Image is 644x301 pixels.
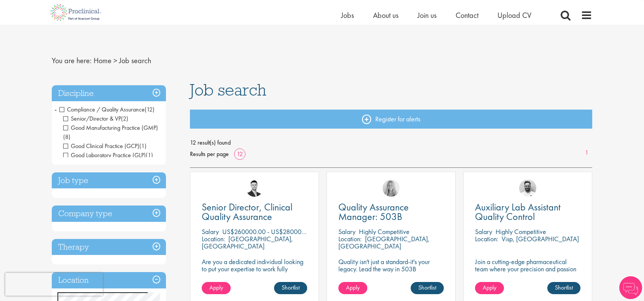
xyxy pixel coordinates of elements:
[63,151,153,159] span: Good Laboratory Practice (GLP)
[475,201,561,223] span: Auxiliary Lab Assistant Quality Control
[209,283,223,291] span: Apply
[274,282,307,294] a: Shortlist
[359,227,410,236] p: Highly Competitive
[496,227,546,236] p: Highly Competitive
[619,276,642,299] img: Chatbot
[202,282,231,294] a: Apply
[338,234,430,250] p: [GEOGRAPHIC_DATA], [GEOGRAPHIC_DATA]
[581,148,592,157] a: 1
[373,10,399,20] a: About us
[52,239,166,255] h3: Therapy
[113,56,117,65] span: >
[202,234,225,243] span: Location:
[63,151,146,159] span: Good Laboratory Practice (GLP)
[475,234,498,243] span: Location:
[52,56,92,65] span: You are here:
[190,137,593,148] span: 12 result(s) found
[5,273,103,296] iframe: reCAPTCHA
[475,202,580,221] a: Auxiliary Lab Assistant Quality Control
[547,282,580,294] a: Shortlist
[190,80,266,100] span: Job search
[234,150,245,158] a: 12
[52,272,166,288] h3: Location
[202,258,307,294] p: Are you a dedicated individual looking to put your expertise to work fully flexibly in a remote p...
[383,180,400,197] img: Shannon Briggs
[121,115,128,123] span: (2)
[52,205,166,222] h3: Company type
[411,282,444,294] a: Shortlist
[456,10,478,20] a: Contact
[146,151,153,159] span: (1)
[202,234,293,250] p: [GEOGRAPHIC_DATA], [GEOGRAPHIC_DATA]
[483,283,496,291] span: Apply
[346,283,360,291] span: Apply
[63,115,128,123] span: Senior/Director & VP
[519,180,536,197] img: Emile De Beer
[119,56,151,65] span: Job search
[63,115,121,123] span: Senior/Director & VP
[63,142,139,150] span: Good Clinical Practice (GCP)
[475,282,504,294] a: Apply
[338,201,409,223] span: Quality Assurance Manager: 503B
[338,282,367,294] a: Apply
[190,110,593,129] a: Register for alerts
[54,104,57,115] span: -
[341,10,354,20] a: Jobs
[145,105,155,113] span: (12)
[59,105,145,113] span: Compliance / Quality Assurance
[338,234,362,243] span: Location:
[246,180,263,197] img: Joshua Godden
[202,202,307,221] a: Senior Director, Clinical Quality Assurance
[338,258,444,280] p: Quality isn't just a standard-it's your legacy. Lead the way in 503B excellence.
[497,10,531,20] a: Upload CV
[63,142,147,150] span: Good Clinical Practice (GCP)
[94,56,112,65] a: breadcrumb link
[52,172,166,189] h3: Job type
[418,10,437,20] a: Join us
[190,148,229,160] span: Results per page
[202,201,292,223] span: Senior Director, Clinical Quality Assurance
[63,133,70,141] span: (8)
[475,227,492,236] span: Salary
[59,105,155,113] span: Compliance / Quality Assurance
[338,202,444,221] a: Quality Assurance Manager: 503B
[202,227,219,236] span: Salary
[338,227,355,236] span: Salary
[63,124,158,141] span: Good Manufacturing Practice (GMP)
[63,124,158,132] span: Good Manufacturing Practice (GMP)
[139,142,147,150] span: (1)
[475,258,580,287] p: Join a cutting-edge pharmaceutical team where your precision and passion for quality will help sh...
[222,227,343,236] p: US$260000.00 - US$280000.00 per annum
[52,85,166,102] h3: Discipline
[502,234,579,243] p: Visp, [GEOGRAPHIC_DATA]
